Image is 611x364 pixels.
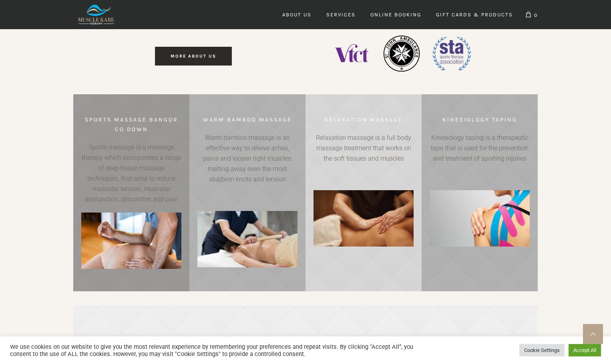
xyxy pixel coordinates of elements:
a: About Us [275,7,319,23]
span: more about us [171,54,216,59]
a: Accept All [569,344,601,356]
img: Vocational Training Charitable Trust [332,34,372,74]
a: Services [319,7,363,23]
img: Sports Therapy Association [432,34,472,74]
a: Gift Cards & Products [429,7,520,23]
div: We use cookies on our website to give you the most relevant experience by remembering your prefer... [10,343,424,358]
span: Services [326,12,356,18]
span: About Us [282,12,312,18]
img: St Johns Ambulance [382,34,422,74]
span: Online Booking [370,12,421,18]
a: Cookie Settings [519,344,565,356]
a: more about us [155,47,232,66]
span: Gift Cards & Products [436,12,513,18]
a: Online Booking [363,7,428,23]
